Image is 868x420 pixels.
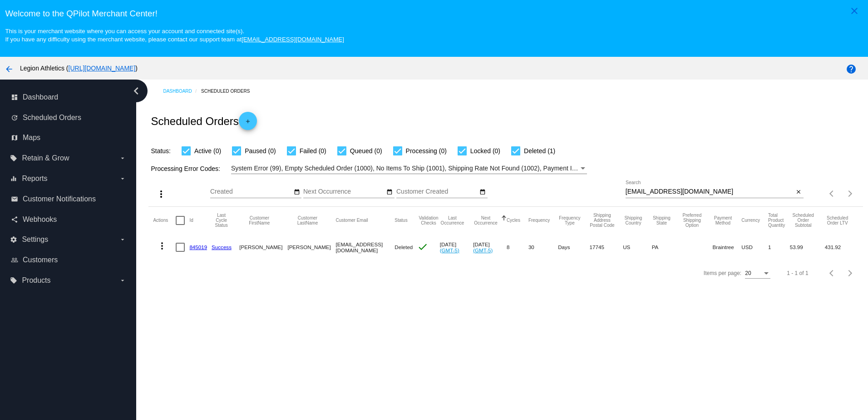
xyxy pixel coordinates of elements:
[10,236,17,243] i: settings
[189,244,207,250] a: 845019
[386,189,393,196] mat-icon: date_range
[239,215,279,225] button: Change sorting for CustomerFirstName
[741,218,760,223] button: Change sorting for CurrencyIso
[294,189,300,196] mat-icon: date_range
[242,118,253,129] mat-icon: add
[558,234,589,260] mat-cell: Days
[22,154,69,162] span: Retain & Grow
[841,264,859,282] button: Next page
[20,65,138,72] span: Legion Athletics ( )
[194,145,221,156] span: Active (0)
[11,195,18,203] i: email
[119,155,126,162] i: arrow_drop_down
[22,235,48,244] span: Settings
[210,188,292,195] input: Created
[704,270,741,276] div: Items per page:
[768,234,790,260] mat-cell: 1
[680,213,705,228] button: Change sorting for PreferredShippingOption
[11,253,126,267] a: people_outline Customers
[787,270,808,276] div: 1 - 1 of 1
[623,234,651,260] mat-cell: US
[590,234,623,260] mat-cell: 17745
[652,234,680,260] mat-cell: PA
[823,264,841,282] button: Previous page
[713,215,734,225] button: Change sorting for PaymentMethod.Type
[768,207,790,234] mat-header-cell: Total Product Quantity
[590,213,615,228] button: Change sorting for ShippingPostcode
[440,234,473,260] mat-cell: [DATE]
[23,134,40,142] span: Maps
[745,270,770,277] mat-select: Items per page:
[5,28,344,43] small: This is your merchant website where you can access your account and connected site(s). If you hav...
[231,163,587,174] mat-select: Filter by Processing Error Codes
[790,234,825,260] mat-cell: 53.99
[10,155,17,162] i: local_offer
[11,216,18,223] i: share
[350,145,382,156] span: Queued (0)
[795,189,802,196] mat-icon: close
[10,277,17,284] i: local_offer
[11,114,18,121] i: update
[23,93,58,101] span: Dashboard
[4,64,15,75] mat-icon: arrow_back
[336,218,368,223] button: Change sorting for CustomerEmail
[507,234,528,260] mat-cell: 8
[473,215,498,225] button: Change sorting for NextOccurrenceUtc
[558,215,581,225] button: Change sorting for FrequencyType
[22,276,50,285] span: Products
[151,147,171,155] span: Status:
[69,65,136,72] a: [URL][DOMAIN_NAME]
[189,218,193,223] button: Change sorting for Id
[528,234,558,260] mat-cell: 30
[440,215,465,225] button: Change sorting for LastOccurrenceUtc
[846,64,857,75] mat-icon: help
[22,175,47,183] span: Reports
[5,9,863,19] h3: Welcome to the QPilot Merchant Center!
[841,185,859,203] button: Next page
[201,84,258,98] a: Scheduled Orders
[157,240,168,251] mat-icon: more_vert
[119,236,126,243] i: arrow_drop_down
[23,256,58,264] span: Customers
[239,234,287,260] mat-cell: [PERSON_NAME]
[396,188,478,195] input: Customer Created
[163,84,201,98] a: Dashboard
[825,215,850,225] button: Change sorting for LifetimeValue
[23,195,96,203] span: Customer Notifications
[23,114,81,122] span: Scheduled Orders
[479,189,486,196] mat-icon: date_range
[336,234,395,260] mat-cell: [EMAIL_ADDRESS][DOMAIN_NAME]
[156,189,167,200] mat-icon: more_vert
[849,5,860,16] mat-icon: close
[745,270,751,276] span: 20
[129,84,143,98] i: chevron_left
[11,94,18,101] i: dashboard
[528,218,550,223] button: Change sorting for Frequency
[825,234,858,260] mat-cell: 431.92
[623,215,643,225] button: Change sorting for ShippingCountry
[11,134,18,141] i: map
[11,192,126,206] a: email Customer Notifications
[300,145,326,156] span: Failed (0)
[507,218,520,223] button: Change sorting for Cycles
[151,112,256,130] h2: Scheduled Orders
[11,90,126,105] a: dashboard Dashboard
[440,247,459,253] a: (GMT-5)
[473,234,507,260] mat-cell: [DATE]
[212,213,231,228] button: Change sorting for LastProcessingCycleId
[794,187,804,197] button: Clear
[790,213,817,228] button: Change sorting for Subtotal
[11,212,126,227] a: share Webhooks
[242,36,344,43] a: [EMAIL_ADDRESS][DOMAIN_NAME]
[395,218,407,223] button: Change sorting for Status
[11,256,18,264] i: people_outline
[473,247,493,253] a: (GMT-5)
[652,215,671,225] button: Change sorting for ShippingState
[212,244,232,250] a: Success
[406,145,447,156] span: Processing (0)
[713,234,742,260] mat-cell: Braintree
[11,130,126,145] a: map Maps
[153,207,176,234] mat-header-cell: Actions
[741,234,768,260] mat-cell: USD
[417,241,428,252] mat-icon: check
